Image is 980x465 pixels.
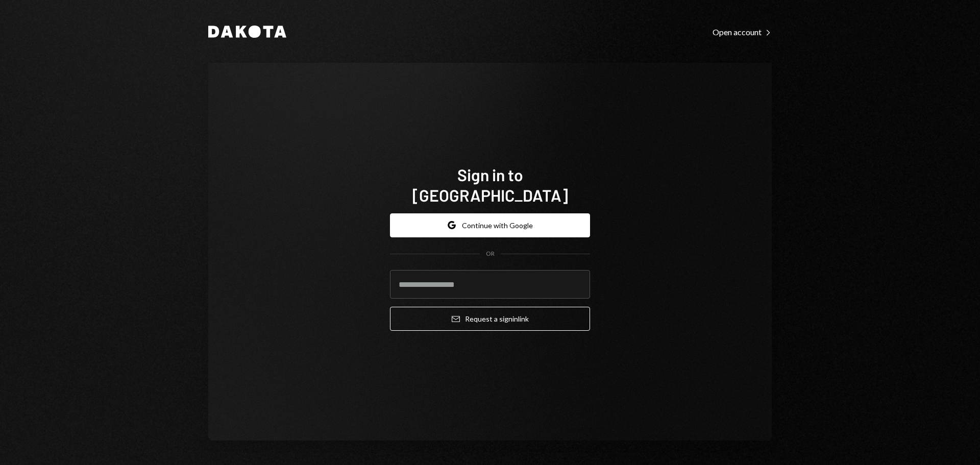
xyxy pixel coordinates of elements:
[390,307,590,331] button: Request a signinlink
[713,27,772,37] div: Open account
[713,26,772,37] a: Open account
[390,164,590,205] h1: Sign in to [GEOGRAPHIC_DATA]
[486,250,495,258] div: OR
[390,213,590,237] button: Continue with Google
